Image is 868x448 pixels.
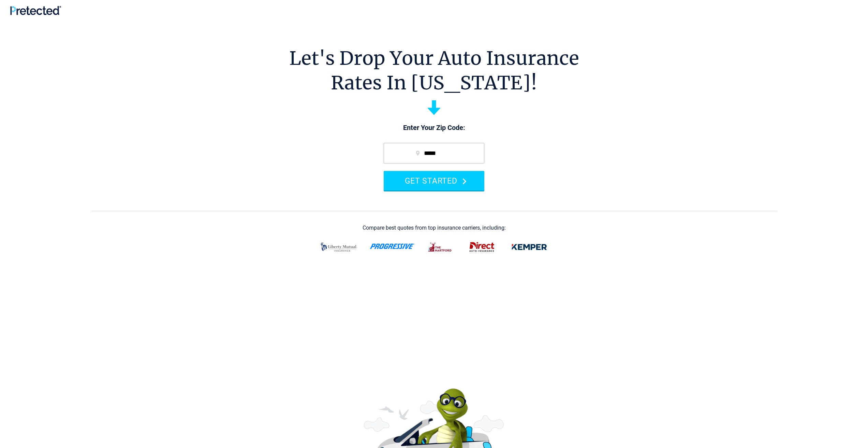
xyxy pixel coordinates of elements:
button: GET STARTED [384,171,484,190]
img: Pretected Logo [10,6,61,15]
div: Compare best quotes from top insurance carriers, including: [363,225,506,231]
h1: Let's Drop Your Auto Insurance Rates In [US_STATE]! [289,46,579,95]
img: kemper [507,238,552,256]
img: liberty [317,238,362,256]
p: Enter Your Zip Code: [377,123,491,133]
input: zip code [384,143,484,163]
img: direct [465,238,499,256]
img: thehartford [424,238,457,256]
img: progressive [370,244,415,249]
